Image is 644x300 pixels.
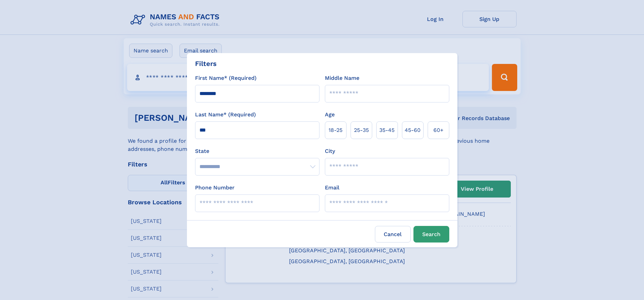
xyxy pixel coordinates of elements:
span: 18‑25 [329,126,342,134]
label: Email [325,184,339,192]
div: Filters [195,59,217,69]
label: Age [325,111,335,119]
label: Last Name* (Required) [195,111,256,119]
button: Search [413,226,449,243]
label: State [195,147,319,155]
label: City [325,147,335,155]
label: Cancel [375,226,411,243]
span: 60+ [433,126,444,134]
label: First Name* (Required) [195,74,257,82]
span: 45‑60 [405,126,421,134]
span: 35‑45 [379,126,395,134]
label: Phone Number [195,184,235,192]
span: 25‑35 [354,126,369,134]
label: Middle Name [325,74,359,82]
